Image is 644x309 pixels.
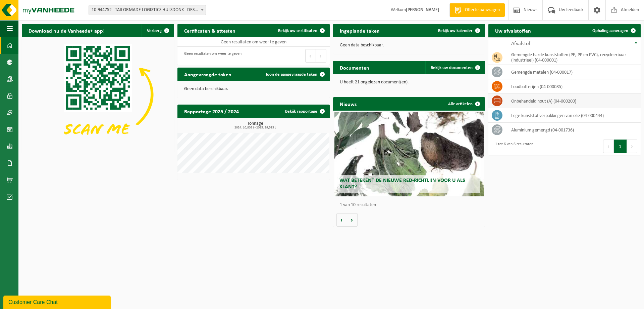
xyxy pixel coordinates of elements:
[181,48,241,63] div: Geen resultaten om weer te geven
[280,105,329,118] a: Bekijk rapportage
[147,29,162,33] span: Verberg
[340,80,479,85] p: U heeft 21 ongelezen document(en).
[627,140,637,153] button: Next
[433,24,484,37] a: Bekijk uw kalender
[406,7,439,12] strong: [PERSON_NAME]
[506,94,641,108] td: onbehandeld hout (A) (04-000200)
[431,66,473,70] span: Bekijk uw documenten
[265,72,317,77] span: Toon de aangevraagde taken
[336,213,347,227] button: Vorige
[449,3,505,17] a: Offerte aanvragen
[333,61,376,74] h2: Documenten
[443,97,484,111] a: Alle artikelen
[603,140,614,153] button: Previous
[488,24,538,37] h2: Uw afvalstoffen
[316,49,326,63] button: Next
[506,50,641,65] td: gemengde harde kunststoffen (PE, PP en PVC), recycleerbaar (industrieel) (04-000001)
[177,24,242,37] h2: Certificaten & attesten
[347,213,358,227] button: Volgende
[184,87,323,91] p: Geen data beschikbaar.
[333,97,363,110] h2: Nieuws
[3,294,112,309] iframe: chat widget
[333,24,386,37] h2: Ingeplande taken
[305,49,316,63] button: Previous
[506,79,641,94] td: loodbatterijen (04-000085)
[334,112,484,196] a: Wat betekent de nieuwe RED-richtlijn voor u als klant?
[614,140,627,153] button: 1
[22,24,111,37] h2: Download nu de Vanheede+ app!
[177,105,246,118] h2: Rapportage 2025 / 2024
[181,126,330,129] span: 2024: 10,803 t - 2025: 29,593 t
[177,37,330,47] td: Geen resultaten om weer te geven
[463,7,501,13] span: Offerte aanvragen
[339,178,465,190] span: Wat betekent de nieuwe RED-richtlijn voor u als klant?
[340,43,479,48] p: Geen data beschikbaar.
[506,65,641,79] td: gemengde metalen (04-000017)
[142,24,173,37] button: Verberg
[278,29,317,33] span: Bekijk uw certificaten
[492,139,533,154] div: 1 tot 6 van 6 resultaten
[177,68,238,81] h2: Aangevraagde taken
[260,68,329,81] a: Toon de aangevraagde taken
[592,29,628,33] span: Ophaling aanvragen
[506,123,641,137] td: aluminium gemengd (04-001736)
[425,61,484,74] a: Bekijk uw documenten
[273,24,329,37] a: Bekijk uw certificaten
[89,5,206,15] span: 10-944752 - TAILORMADE LOGISTICS HULSDONK - DESTELDONK
[438,29,473,33] span: Bekijk uw kalender
[181,121,330,129] h3: Tonnage
[587,24,640,37] a: Ophaling aanvragen
[22,37,174,152] img: Download de VHEPlus App
[511,41,530,46] span: Afvalstof
[340,203,482,207] p: 1 van 10 resultaten
[506,108,641,123] td: lege kunststof verpakkingen van olie (04-000444)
